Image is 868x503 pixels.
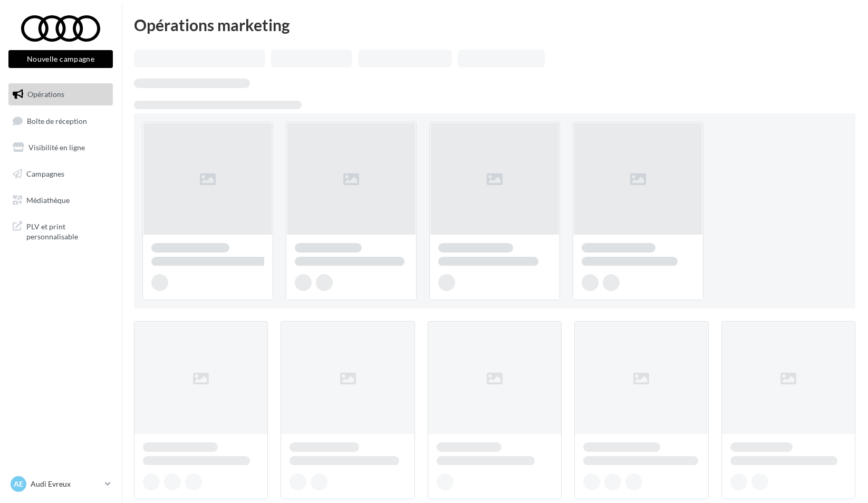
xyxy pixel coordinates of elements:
[134,17,855,33] div: Opérations marketing
[26,219,109,242] span: PLV et print personnalisable
[27,116,87,125] span: Boîte de réception
[6,83,115,105] a: Opérations
[6,137,115,159] a: Visibilité en ligne
[28,143,85,152] span: Visibilité en ligne
[31,479,101,489] p: Audi Evreux
[6,215,115,246] a: PLV et print personnalisable
[26,195,70,204] span: Médiathèque
[8,474,113,494] a: AE Audi Evreux
[6,110,115,132] a: Boîte de réception
[14,479,23,489] span: AE
[6,189,115,211] a: Médiathèque
[6,163,115,185] a: Campagnes
[8,50,113,68] button: Nouvelle campagne
[27,90,64,99] span: Opérations
[26,169,64,178] span: Campagnes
